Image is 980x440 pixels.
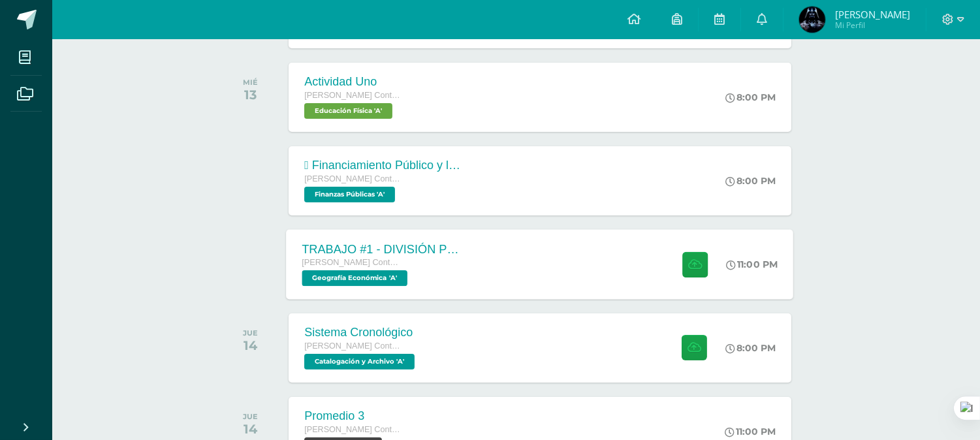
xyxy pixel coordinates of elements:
span: [PERSON_NAME] [835,8,910,21]
div: TRABAJO #1 - DIVISIÓN POLÍTICA DEL MUNDO [302,242,460,256]
div: JUE [243,328,258,338]
div: 8:00 PM [725,175,776,187]
div:  Financiamiento Público y la Política Económica.  Tesorería Nacional. [304,159,461,172]
span: [PERSON_NAME] Contador con Orientación en Computación [304,91,402,100]
span: [PERSON_NAME] Contador con Orientación en Computación [304,174,402,183]
div: 14 [243,338,258,353]
span: [PERSON_NAME] Contador con Orientación en Computación [304,425,402,434]
div: Promedio 3 [304,409,402,423]
div: 11:00 PM [727,259,778,270]
span: Mi Perfil [835,20,910,31]
img: ccdb418b13bb61ecd2ac63a9c8e999cc.png [799,7,825,33]
div: 13 [243,87,258,102]
div: Actividad Uno [304,75,402,89]
span: Finanzas Públicas 'A' [304,187,395,202]
span: Educación Física 'A' [304,103,392,119]
div: MIÉ [243,78,258,87]
div: Sistema Cronológico [304,326,418,339]
div: 14 [243,421,258,437]
div: 8:00 PM [725,342,776,354]
span: Geografía Económica 'A' [302,270,408,286]
span: Catalogación y Archivo 'A' [304,354,415,369]
div: 8:00 PM [725,91,776,103]
div: 11:00 PM [725,426,776,437]
div: JUE [243,412,258,421]
span: [PERSON_NAME] Contador con Orientación en Computación [302,258,402,267]
span: [PERSON_NAME] Contador con Orientación en Computación [304,341,402,351]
